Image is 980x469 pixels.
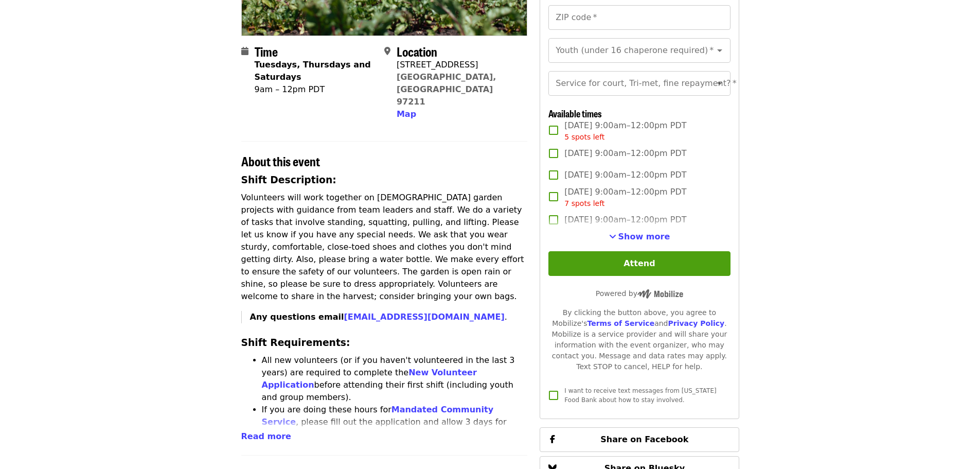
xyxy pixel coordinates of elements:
[618,232,670,241] span: Show more
[609,231,670,243] button: See more timeslots
[397,59,519,71] div: [STREET_ADDRESS]
[564,199,604,207] span: 7 spots left
[255,83,376,96] div: 9am – 12pm PDT
[344,312,504,322] a: [EMAIL_ADDRESS][DOMAIN_NAME]
[548,307,730,372] div: By clicking the button above, you agree to Mobilize's and . Mobilize is a service provider and wi...
[241,152,320,170] span: About this event
[548,5,730,30] input: ZIP code
[250,312,505,322] strong: Any questions email
[600,435,688,444] span: Share on Facebook
[262,404,528,453] li: If you are doing these hours for , please fill out the application and allow 3 days for approval....
[241,46,248,56] i: calendar icon
[241,430,291,443] button: Read more
[596,289,683,298] span: Powered by
[637,289,683,299] img: Powered by Mobilize
[397,109,416,119] span: Map
[564,119,686,143] span: [DATE] 9:00am–12:00pm PDT
[540,427,739,452] button: Share on Facebook
[587,319,654,327] a: Terms of Service
[668,319,724,327] a: Privacy Policy
[241,175,336,185] strong: Shift Description:
[397,72,496,107] a: [GEOGRAPHIC_DATA], [GEOGRAPHIC_DATA] 97211
[384,46,390,56] i: map-marker-alt icon
[241,192,528,303] p: Volunteers will work together on [DEMOGRAPHIC_DATA] garden projects with guidance from team leade...
[262,354,528,404] li: All new volunteers (or if you haven't volunteered in the last 3 years) are required to complete t...
[712,76,727,91] button: Open
[262,368,477,390] a: New Volunteer Application
[255,60,371,82] strong: Tuesdays, Thursdays and Saturdays
[564,214,686,226] span: [DATE] 9:00am–12:00pm PDT
[397,42,437,60] span: Location
[712,43,727,58] button: Open
[564,186,686,209] span: [DATE] 9:00am–12:00pm PDT
[241,431,291,441] span: Read more
[564,169,686,181] span: [DATE] 9:00am–12:00pm PDT
[255,42,278,60] span: Time
[241,337,350,348] strong: Shift Requirements:
[548,107,602,120] span: Available times
[564,133,604,141] span: 5 spots left
[564,387,716,404] span: I want to receive text messages from [US_STATE] Food Bank about how to stay involved.
[397,108,416,120] button: Map
[548,251,730,276] button: Attend
[250,311,528,323] p: .
[564,147,686,160] span: [DATE] 9:00am–12:00pm PDT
